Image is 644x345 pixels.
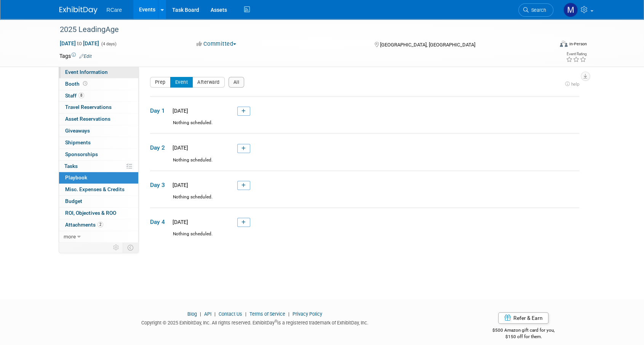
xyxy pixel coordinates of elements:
[59,318,451,326] div: Copyright © 2025 ExhibitDay, Inc. All rights reserved. ExhibitDay is a registered trademark of Ex...
[78,93,84,98] span: 8
[571,81,579,87] span: help
[59,231,138,243] a: more
[59,208,138,219] a: ROI, Objectives & ROO
[65,222,103,228] span: Attachments
[508,40,587,51] div: Event Format
[170,219,188,225] span: [DATE]
[59,125,138,137] a: Giveaways
[59,6,97,14] img: ExhibitDay
[59,196,138,207] a: Budget
[65,128,90,134] span: Giveaways
[560,41,567,47] img: Format-Inperson.png
[518,3,553,17] a: Search
[187,311,197,317] a: Blog
[462,334,585,340] div: $150 off for them.
[65,104,112,110] span: Travel Reservations
[170,77,193,88] button: Event
[192,77,225,88] button: Afterward
[150,181,169,189] span: Day 3
[59,102,138,113] a: Travel Reservations
[65,210,116,216] span: ROI, Objectives & ROO
[65,198,82,204] span: Budget
[65,186,125,192] span: Misc. Expenses & Credits
[59,40,99,47] span: [DATE] [DATE]
[76,40,83,46] span: to
[204,311,211,317] a: API
[249,311,285,317] a: Terms of Service
[150,157,579,170] div: Nothing scheduled.
[59,184,138,195] a: Misc. Expenses & Credits
[64,233,76,240] span: more
[170,182,188,188] span: [DATE]
[59,67,138,78] a: Event Information
[243,311,248,317] span: |
[81,81,89,86] span: Booth not reserved yet
[79,54,92,59] a: Edit
[64,163,78,169] span: Tasks
[107,7,122,13] span: RCare
[150,194,579,207] div: Nothing scheduled.
[59,172,138,184] a: Playbook
[380,42,475,48] span: [GEOGRAPHIC_DATA], [GEOGRAPHIC_DATA]
[97,222,103,227] span: 2
[110,243,123,252] td: Personalize Event Tab Strip
[123,243,138,252] td: Toggle Event Tabs
[59,161,138,172] a: Tasks
[59,52,92,60] td: Tags
[65,93,84,99] span: Staff
[529,7,546,13] span: Search
[569,41,586,47] div: In-Person
[150,107,169,115] span: Day 1
[462,322,585,340] div: $500 Amazon gift card for you,
[150,218,169,226] span: Day 4
[59,78,138,90] a: Booth
[150,144,169,152] span: Day 2
[59,137,138,149] a: Shipments
[275,319,277,323] sup: ®
[59,113,138,125] a: Asset Reservations
[219,311,242,317] a: Contact Us
[65,116,110,122] span: Asset Reservations
[292,311,322,317] a: Privacy Policy
[65,174,87,180] span: Playbook
[498,312,548,324] a: Refer & Earn
[65,69,108,75] span: Event Information
[65,139,91,145] span: Shipments
[170,145,188,151] span: [DATE]
[563,3,578,17] img: Mike Andolina
[229,77,244,88] button: All
[194,40,239,48] button: Committed
[566,52,586,56] div: Event Rating
[59,149,138,160] a: Sponsorships
[65,81,89,87] span: Booth
[57,23,542,37] div: 2025 LeadingAge
[101,42,117,46] span: (4 days)
[59,90,138,102] a: Staff8
[198,311,203,317] span: |
[65,151,98,157] span: Sponsorships
[213,311,217,317] span: |
[286,311,291,317] span: |
[150,77,171,88] button: Prep
[59,219,138,231] a: Attachments2
[150,231,579,244] div: Nothing scheduled.
[150,120,579,133] div: Nothing scheduled.
[170,108,188,114] span: [DATE]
